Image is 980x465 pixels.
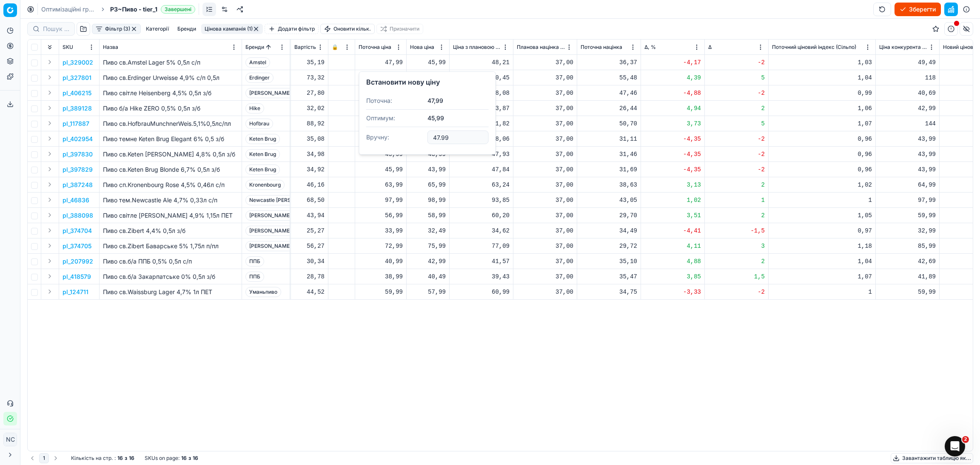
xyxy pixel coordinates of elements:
span: P3~Пиво - tier_1Завершені [110,5,195,14]
span: Amstel [245,57,270,68]
div: : [71,455,134,462]
div: 34,49 [581,227,637,235]
div: 3,73 [644,119,701,128]
div: 97,99 [879,196,936,204]
div: 37,00 [517,58,573,67]
span: 🔒 [332,44,338,51]
div: 37,00 [517,272,573,281]
div: 45,99 [359,165,403,174]
div: -4,35 [644,135,701,143]
div: 3 [708,242,765,250]
p: Пиво св.б/а ППБ 0,5% 0,5л с/п [103,257,238,266]
span: Завершені [161,5,195,14]
div: 38,99 [359,272,403,281]
button: Бренди [174,24,199,34]
p: pl_374705 [63,242,91,250]
button: Призначити [376,24,423,34]
button: pl_388098 [63,211,93,220]
span: Назва [103,44,118,51]
div: 58,99 [410,211,446,220]
div: 43,94 [294,211,325,220]
div: 2 [708,211,765,220]
button: pl_397830 [63,150,93,159]
span: 2 [962,436,969,443]
button: Go to next page [51,453,61,463]
div: 72,99 [359,242,403,250]
div: 2 [708,181,765,189]
div: -3,33 [644,288,701,296]
div: 39,43 [453,272,510,281]
button: Expand [45,210,55,220]
p: pl_46836 [63,196,89,204]
iframe: Intercom live chat [945,436,965,456]
span: Kronenbourg [245,180,285,190]
div: 47,99 [359,58,403,67]
strong: 16 [181,455,187,462]
span: Планова націнка на категорію [517,44,565,51]
input: Пошук по SKU або назві [43,25,69,33]
div: 75,99 [410,242,446,250]
button: Expand [45,271,55,281]
span: Кількість на стр. [71,455,113,462]
p: pl_406215 [63,89,91,97]
p: pl_327801 [63,74,91,82]
div: 37,00 [517,196,573,204]
div: -2 [708,58,765,67]
div: 37,00 [517,119,573,128]
div: 36,37 [581,58,637,67]
div: 32,02 [294,104,325,113]
div: 35,47 [581,272,637,281]
button: Expand [45,179,55,190]
div: 40,69 [879,89,936,97]
div: 43,99 [879,135,936,143]
button: pl_402954 [63,135,93,143]
div: 37,00 [517,288,573,296]
nav: breadcrumb [41,5,195,14]
div: 43,05 [581,196,637,204]
strong: з [125,455,127,462]
div: 60,20 [453,211,510,220]
div: 59,99 [359,288,403,296]
div: 1,04 [772,74,872,82]
button: pl_117887 [63,119,89,128]
p: Пиво св.Zibert Баварське 5% 1,75л п/пл [103,242,238,250]
span: ППБ [245,272,264,282]
dt: Вручну: [366,127,427,147]
p: Пиво б/а Hike ZERO 0,5% 0,5л з/б [103,104,238,113]
div: 63,99 [359,181,403,189]
button: pl_389128 [63,104,92,113]
div: 1,02 [644,196,701,204]
button: pl_374704 [63,227,92,235]
button: pl_387248 [63,181,93,189]
div: 1,04 [772,257,872,266]
button: Expand [45,133,55,144]
div: 28,78 [294,272,325,281]
div: 1,06 [772,104,872,113]
div: 2 [708,104,765,113]
p: Пиво св.Keten Brug Blonde 6,7% 0,5л з/б [103,165,238,174]
div: 34,75 [581,288,637,296]
div: 118 [879,74,936,82]
div: 37,00 [517,242,573,250]
div: 34,92 [294,165,325,174]
div: 65,99 [410,181,446,189]
span: Поточний ціновий індекс (Сільпо) [772,44,856,51]
div: 41,57 [453,257,510,266]
div: 48,21 [453,58,510,67]
span: [PERSON_NAME] [245,210,295,221]
span: Δ [708,44,712,51]
div: 40,49 [410,272,446,281]
div: 88,92 [294,119,325,128]
div: 56,99 [359,211,403,220]
div: 3,85 [644,272,701,281]
div: 4,88 [644,257,701,266]
div: 43,99 [879,150,936,159]
button: pl_397829 [63,165,93,174]
div: 68,50 [294,196,325,204]
button: pl_418579 [63,272,91,281]
div: 56,27 [294,242,325,250]
button: Expand [45,72,55,82]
